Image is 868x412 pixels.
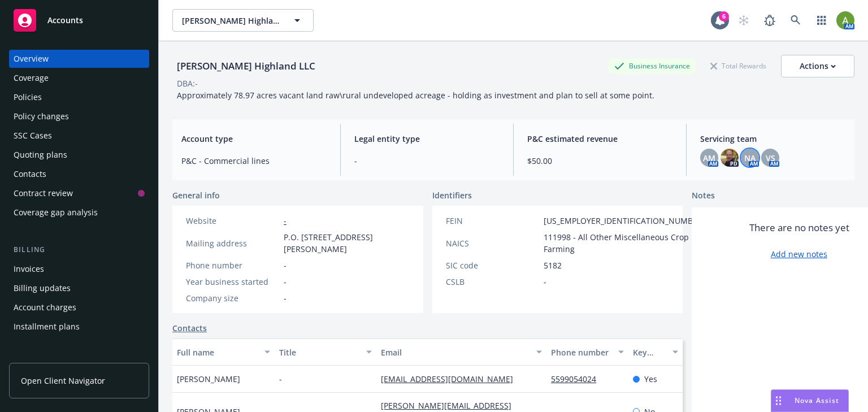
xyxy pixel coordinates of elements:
[14,298,76,316] div: Account charges
[9,203,149,222] a: Coverage gap analysis
[744,152,756,164] span: NA
[771,390,785,411] div: Drag to move
[186,215,279,227] div: Website
[9,184,149,202] a: Contract review
[275,339,377,366] button: Title
[9,88,149,106] a: Policies
[172,339,275,366] button: Full name
[9,279,149,297] a: Billing updates
[544,215,705,227] span: [US_EMPLOYER_IDENTIFICATION_NUMBER]
[784,9,807,32] a: Search
[700,133,845,145] span: Servicing team
[719,11,729,21] div: 6
[14,203,98,222] div: Coverage gap analysis
[14,107,69,125] div: Policy changes
[732,9,755,32] a: Start snowing
[446,276,539,288] div: CSLB
[182,15,280,27] span: [PERSON_NAME] Highland LLC
[9,244,149,255] div: Billing
[446,259,539,271] div: SIC code
[9,260,149,278] a: Invoices
[381,374,522,384] a: [EMAIL_ADDRESS][DOMAIN_NAME]
[172,322,207,334] a: Contacts
[186,276,279,288] div: Year business started
[14,184,73,202] div: Contract review
[810,9,833,32] a: Switch app
[177,346,258,358] div: Full name
[527,155,672,167] span: $50.00
[14,146,67,164] div: Quoting plans
[9,165,149,183] a: Contacts
[14,260,44,278] div: Invoices
[721,149,739,167] img: photo
[9,318,149,336] a: Installment plans
[9,298,149,316] a: Account charges
[186,237,279,249] div: Mailing address
[186,292,279,304] div: Company size
[692,189,715,203] span: Notes
[9,50,149,68] a: Overview
[284,276,287,288] span: -
[14,318,80,336] div: Installment plans
[633,346,666,358] div: Key contact
[9,107,149,125] a: Policy changes
[9,146,149,164] a: Quoting plans
[771,248,827,260] a: Add new notes
[376,339,546,366] button: Email
[14,279,71,297] div: Billing updates
[279,373,282,385] span: -
[14,69,49,87] div: Coverage
[771,389,849,412] button: Nova Assist
[749,221,849,235] span: There are no notes yet
[172,189,220,201] span: General info
[546,339,628,366] button: Phone number
[47,16,83,25] span: Accounts
[284,292,287,304] span: -
[432,189,472,201] span: Identifiers
[14,88,42,106] div: Policies
[181,155,327,167] span: P&C - Commercial lines
[354,155,500,167] span: -
[284,231,410,255] span: P.O. [STREET_ADDRESS][PERSON_NAME]
[628,339,683,366] button: Key contact
[186,259,279,271] div: Phone number
[800,55,836,77] div: Actions
[795,396,839,405] span: Nova Assist
[9,5,149,36] a: Accounts
[21,375,105,387] span: Open Client Navigator
[446,215,539,227] div: FEIN
[14,127,52,145] div: SSC Cases
[544,259,562,271] span: 5182
[177,373,240,385] span: [PERSON_NAME]
[544,276,546,288] span: -
[284,259,287,271] span: -
[836,11,854,29] img: photo
[551,374,605,384] a: 5599054024
[177,77,198,89] div: DBA: -
[172,9,314,32] button: [PERSON_NAME] Highland LLC
[644,373,657,385] span: Yes
[446,237,539,249] div: NAICS
[609,59,696,73] div: Business Insurance
[781,55,854,77] button: Actions
[705,59,772,73] div: Total Rewards
[354,133,500,145] span: Legal entity type
[551,346,611,358] div: Phone number
[544,231,705,255] span: 111998 - All Other Miscellaneous Crop Farming
[172,59,320,73] div: [PERSON_NAME] Highland LLC
[177,90,654,101] span: Approximately 78.97 acres vacant land raw\rural undeveloped acreage - holding as investment and p...
[766,152,775,164] span: VS
[284,215,287,226] a: -
[527,133,672,145] span: P&C estimated revenue
[14,165,46,183] div: Contacts
[9,69,149,87] a: Coverage
[279,346,360,358] div: Title
[703,152,715,164] span: AM
[758,9,781,32] a: Report a Bug
[9,127,149,145] a: SSC Cases
[14,50,49,68] div: Overview
[381,346,530,358] div: Email
[181,133,327,145] span: Account type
